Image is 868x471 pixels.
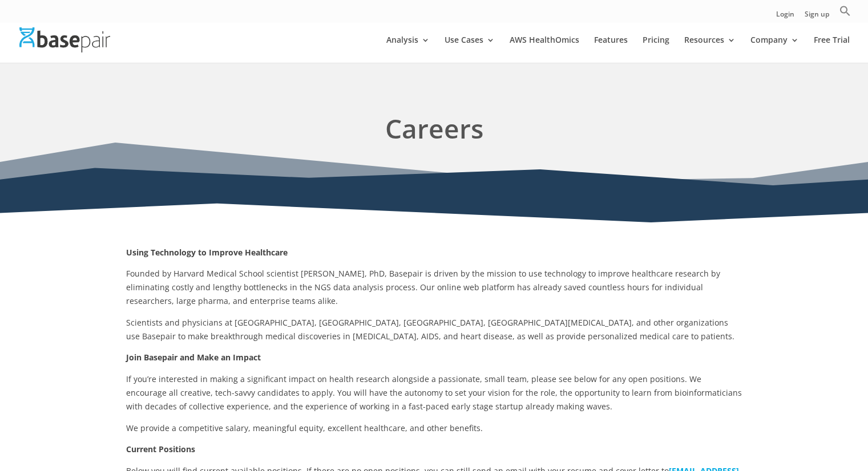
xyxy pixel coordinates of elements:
strong: Using Technology to Improve Healthcare [126,247,288,258]
a: Login [776,11,794,23]
strong: Join Basepair and Make an Impact [126,352,261,363]
strong: Current Positions [126,444,195,454]
span: Scientists and physicians at [GEOGRAPHIC_DATA], [GEOGRAPHIC_DATA], [GEOGRAPHIC_DATA], [GEOGRAPHIC... [126,317,734,342]
span: We provide a competitive salary, meaningful equity, excellent healthcare, and other benefits. [126,423,483,433]
a: Pricing [643,36,669,63]
a: Analysis [386,36,430,63]
span: Founded by Harvard Medical School scientist [PERSON_NAME], PhD, Basepair is driven by the mission... [126,268,720,306]
svg: Search [839,5,851,17]
span: If you’re interested in making a significant impact on health research alongside a passionate, sm... [126,373,742,412]
h1: Careers [126,109,742,153]
a: Use Cases [445,36,495,63]
a: Features [594,36,628,63]
a: Resources [684,36,736,63]
a: Search Icon Link [839,5,851,23]
a: Free Trial [814,36,850,63]
a: AWS HealthOmics [510,36,579,63]
img: Basepair [19,27,110,52]
a: Company [750,36,799,63]
a: Sign up [805,11,829,23]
